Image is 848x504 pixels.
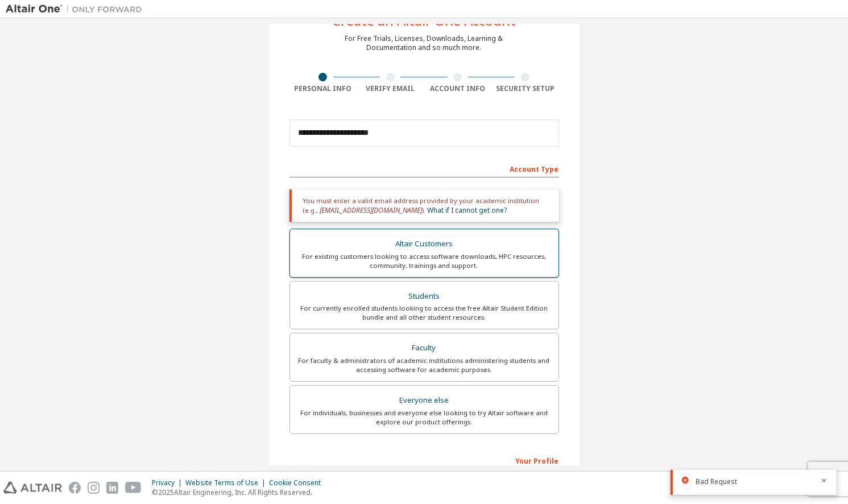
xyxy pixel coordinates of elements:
div: Create an Altair One Account [332,14,516,27]
div: For currently enrolled students looking to access the free Altair Student Edition bundle and all ... [297,304,552,322]
div: Cookie Consent [269,478,328,488]
div: Account Type [289,159,559,177]
div: Students [297,288,552,304]
div: For existing customers looking to access software downloads, HPC resources, community, trainings ... [297,252,552,270]
div: Faculty [297,340,552,356]
p: © 2025 Altair Engineering, Inc. All Rights Reserved. [152,488,328,497]
div: Altair Customers [297,236,552,252]
div: Website Terms of Use [185,478,269,488]
div: For faculty & administrators of academic institutions administering students and accessing softwa... [297,356,552,374]
img: youtube.svg [125,482,142,494]
div: You must enter a valid email address provided by your academic institution (e.g., ). [289,189,559,222]
img: linkedin.svg [106,482,118,494]
div: For individuals, businesses and everyone else looking to try Altair software and explore our prod... [297,408,552,427]
div: Privacy [152,478,185,488]
img: Altair One [6,3,148,15]
div: Personal Info [289,84,357,93]
div: Account Info [424,84,492,93]
a: What if I cannot get one? [428,205,507,215]
span: Bad Request [696,477,737,486]
img: altair_logo.svg [3,482,62,494]
img: facebook.svg [69,482,81,494]
div: Security Setup [491,84,559,93]
div: Verify Email [357,84,424,93]
span: [EMAIL_ADDRESS][DOMAIN_NAME] [320,205,423,215]
div: Everyone else [297,393,552,408]
div: For Free Trials, Licenses, Downloads, Learning & Documentation and so much more. [345,34,503,52]
img: instagram.svg [88,482,100,494]
div: Your Profile [289,451,559,469]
